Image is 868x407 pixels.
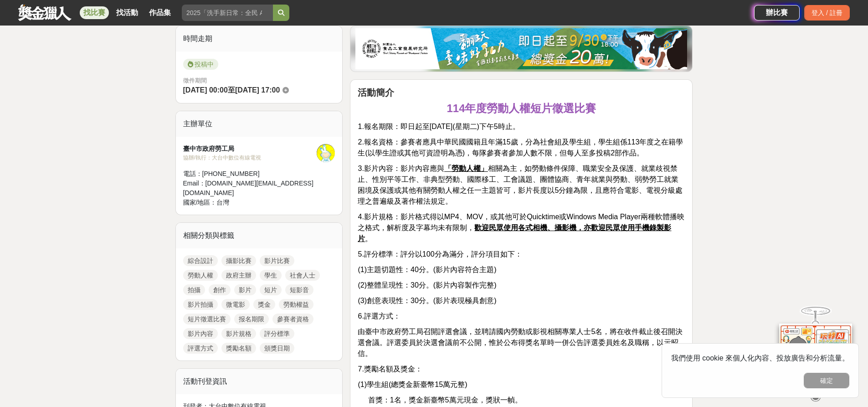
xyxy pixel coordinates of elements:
span: 台灣 [216,199,229,206]
span: 由臺中市政府勞工局召開評選會議，並聘請國內勞動或影視相關專業人士5名，將在收件截止後召開決選會議。評選委員於決選會議前不公開，惟於公布得獎名單時一併公告評選委員姓名及職稱，以示昭信。 [358,328,683,357]
span: 徵件期間 [183,77,207,84]
a: 找活動 [113,6,142,19]
a: 影片規格 [221,328,256,339]
div: Email： [DOMAIN_NAME][EMAIL_ADDRESS][DOMAIN_NAME] [183,179,317,198]
strong: 活動簡介 [358,88,394,98]
a: 勞動人權 [183,270,218,281]
a: 評選方式 [183,343,218,354]
a: 攝影比賽 [221,255,256,266]
a: 影片拍攝 [183,299,218,310]
span: (3)創意表現性：30分。(影片表現極具創意) [358,297,496,304]
a: 影片內容 [183,328,218,339]
div: 主辦單位 [176,111,343,137]
input: 2025「洗手新日常：全民 ALL IN」洗手歌全台徵選 [182,5,273,21]
a: 學生 [260,270,282,281]
div: 臺中市政府勞工局 [183,144,317,154]
a: 參賽者資格 [272,314,313,325]
u: 歡迎民眾使用各式相機、攝影機，亦歡迎民眾使用手機錄製影片 [358,224,671,242]
span: 1.報名期限：即日起至[DATE](星期二)下午5時止。 [358,123,519,130]
span: 國家/地區： [183,199,217,206]
a: 綜合設計 [183,255,218,266]
span: 3.影片內容：影片內容應與 相關為主，如勞動條件保障、職業安全及保護、就業歧視禁止、性別平等工作、非典型勞動、國際移工、工會議題、團體協商、青年就業與勞動、弱勢勞工就業困境及保護或其他有關勞動人... [358,165,683,205]
img: d2146d9a-e6f6-4337-9592-8cefde37ba6b.png [779,323,852,383]
span: 2.報名資格：參賽者應具中華民國國籍且年滿15歲，分為社會組及學生組，學生組係113年度之在籍學生(以學生證或其他可資證明為憑)，每隊參賽者參加人數不限，但每人至多投稿2部作品。 [358,138,683,157]
a: 短影音 [285,284,313,295]
span: (1)主題切題性：40分。(影片內容符合主題) [358,266,496,273]
a: 报名期限 [234,314,269,325]
span: 至 [228,86,235,94]
a: 短片徵選比賽 [183,314,231,325]
a: 評分標準 [260,328,294,339]
div: 時間走期 [176,26,343,52]
a: 辦比賽 [754,5,800,21]
a: 微電影 [221,299,250,310]
a: 找比賽 [80,6,109,19]
span: 我們使用 cookie 來個人化內容、投放廣告和分析流量。 [671,354,849,362]
a: 獎勵名額 [221,343,256,354]
a: 創作 [209,284,231,295]
div: 相關分類與標籤 [176,223,343,248]
strong: 114年度勞動人權短片徵選比賽 [447,102,596,114]
a: 拍攝 [183,284,205,295]
button: 確定 [804,373,849,388]
a: 勞動權益 [279,299,313,310]
span: (1)學生組(總獎金新臺幣15萬元整) [358,381,467,388]
a: 獎金 [253,299,275,310]
span: 6.評選方式： [358,312,400,320]
span: (2)整體呈現性：30分。(影片內容製作完整) [358,281,496,289]
span: 4.影片規格：影片格式得以MP4、MOV，或其他可於Quicktime或Windows Media Player兩種軟體播映之格式，解析度及字幕均未有限制， 。 [358,213,684,242]
u: 「勞動人權」 [444,165,488,172]
span: 7.獎勵名額及獎金： [358,365,422,373]
div: 電話： [PHONE_NUMBER] [183,169,317,179]
a: 政府主辦 [221,270,256,281]
span: 投稿中 [183,59,218,70]
div: 登入 / 註冊 [804,5,850,21]
span: 5.評分標準：評分以100分為滿分，評分項目如下： [358,250,522,258]
a: 影片比賽 [260,255,294,266]
a: 影片 [234,284,256,295]
a: 短片 [260,284,282,295]
div: 活動刊登資訊 [176,369,343,394]
div: 協辦/執行： 大台中數位有線電視 [183,154,317,162]
a: 頒獎日期 [260,343,294,354]
a: 作品集 [145,6,175,19]
span: [DATE] 17:00 [235,86,280,94]
span: 首獎：1名，獎金新臺幣5萬元現金，獎狀一幀。 [368,396,522,404]
span: [DATE] 00:00 [183,86,228,94]
a: 社會人士 [285,270,320,281]
img: 1c81a89c-c1b3-4fd6-9c6e-7d29d79abef5.jpg [355,28,687,69]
